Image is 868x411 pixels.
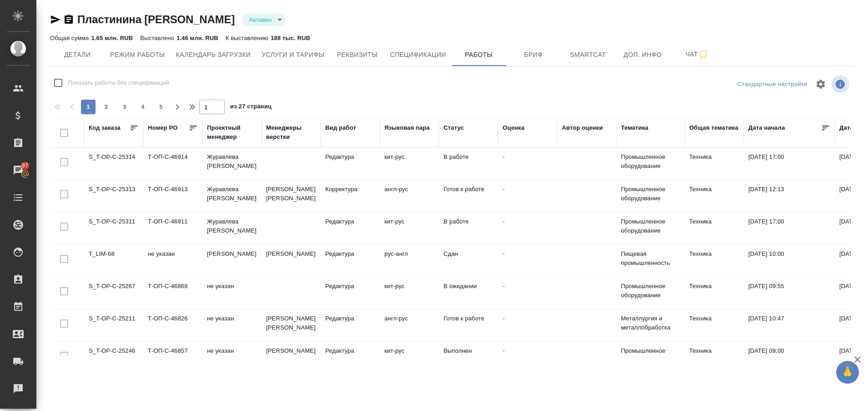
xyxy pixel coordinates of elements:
td: [PERSON_NAME] [PERSON_NAME] [262,310,321,341]
p: Промышленное оборудование [621,152,680,171]
td: Готов к работе [439,180,498,212]
a: - [503,315,505,322]
a: - [503,218,505,225]
p: Пищевая промышленность [621,249,680,268]
td: [DATE] 17:00 [744,213,835,244]
td: не указан [143,245,202,277]
td: [DATE] 10:47 [744,310,835,341]
span: Посмотреть информацию [832,76,851,93]
svg: Подписаться [698,49,709,60]
a: - [503,186,505,193]
td: S_T-OP-C-25311 [84,213,143,244]
button: 2 [99,100,114,114]
span: Детали [56,49,99,61]
td: [PERSON_NAME] [PERSON_NAME] [262,180,321,212]
td: англ-рус [380,310,439,341]
span: Настроить таблицу [810,73,832,95]
button: Скопировать ссылку [63,14,74,25]
td: S_T-OP-C-25313 [84,180,143,212]
p: Промышленное оборудование [621,346,680,365]
a: - [503,153,505,160]
td: [DATE] 12:13 [744,180,835,212]
a: 97 [2,159,34,182]
button: 3 [117,100,132,114]
div: Менеджеры верстки [266,123,316,142]
td: Техника [685,310,744,341]
td: Журавлева [PERSON_NAME] [202,213,262,244]
p: Промышленное оборудование [621,217,680,235]
td: Т-ОП-С-46913 [143,180,202,212]
td: Техника [685,342,744,374]
span: Работы [457,49,501,61]
td: Готов к работе [439,310,498,341]
div: Проектный менеджер [207,123,257,142]
button: Скопировать ссылку для ЯМессенджера [50,14,61,25]
span: Чат [676,49,719,60]
td: Т-ОП-С-46826 [143,310,202,341]
a: - [503,250,505,257]
div: Языковая пара [384,123,430,132]
td: [DATE] 09:55 [744,277,835,309]
td: не указан [202,310,262,341]
td: [DATE] 09:00 [744,342,835,374]
td: В работе [439,213,498,244]
td: S_T-OP-C-25211 [84,310,143,341]
td: не указан [202,342,262,374]
p: Промышленное оборудование [621,282,680,300]
td: кит-рус [380,342,439,374]
td: Техника [685,180,744,212]
td: кит-рус [380,277,439,309]
td: Т-ОП-С-46914 [143,148,202,180]
span: 5 [154,102,168,112]
button: 🙏 [836,361,859,384]
div: Оценка [503,123,525,132]
td: [PERSON_NAME] [202,245,262,277]
div: Активен [242,14,285,26]
span: Доп. инфо [621,49,665,61]
td: Т-ОП-С-46868 [143,277,202,309]
p: Редактура [325,152,375,162]
p: Редактура [325,282,375,291]
td: [PERSON_NAME] [262,245,321,277]
td: Техника [685,277,744,309]
td: [PERSON_NAME] [PERSON_NAME] [262,342,321,374]
button: 5 [154,100,168,114]
p: Редактура [325,217,375,226]
span: Режим работы [110,49,165,61]
div: Код заказа [89,123,121,132]
td: Техника [685,213,744,244]
span: Календарь загрузки [176,49,251,61]
td: В ожидании [439,277,498,309]
td: В работе [439,148,498,180]
td: не указан [202,277,262,309]
td: S_T-OP-C-25314 [84,148,143,180]
span: 3 [117,102,132,112]
td: Техника [685,245,744,277]
td: Техника [685,148,744,180]
td: англ-рус [380,180,439,212]
span: Услуги и тарифы [262,49,324,61]
p: 1.65 млн. RUB [91,35,133,41]
td: Журавлева [PERSON_NAME] [202,148,262,180]
a: - [503,347,505,354]
span: 97 [16,161,34,170]
span: Показать работы без спецификаций [68,78,169,87]
p: 188 тыс. RUB [271,35,310,41]
div: Статус [444,123,464,132]
span: Smartcat [566,49,610,61]
td: Т-ОП-С-46857 [143,342,202,374]
span: из 27 страниц [230,101,272,114]
button: 4 [136,100,150,114]
div: Вид работ [325,123,356,132]
p: Металлургия и металлобработка [621,314,680,332]
a: - [503,283,505,289]
span: Реквизиты [335,49,379,61]
td: T_LIM-68 [84,245,143,277]
p: Выставлено [140,35,177,41]
span: Бриф [512,49,555,61]
p: К выставлению [226,35,271,41]
td: [DATE] 17:00 [744,148,835,180]
td: рус-англ [380,245,439,277]
button: Активен [247,16,274,24]
div: Дата начала [748,123,785,132]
